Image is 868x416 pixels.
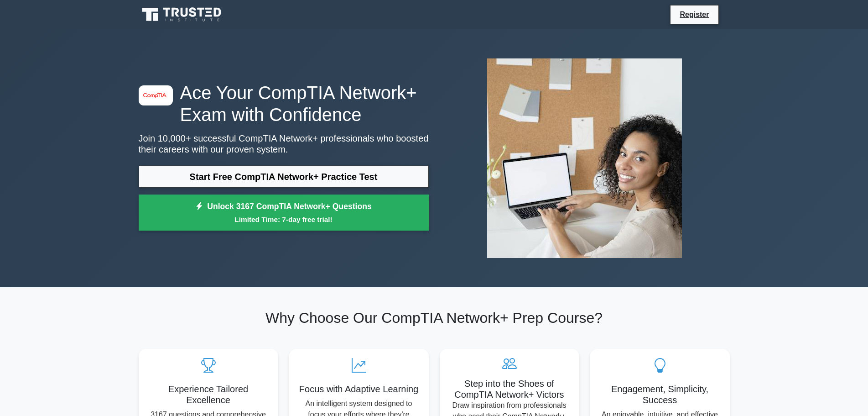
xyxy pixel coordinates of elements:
h5: Engagement, Simplicity, Success [598,384,722,405]
h5: Step into the Shoes of CompTIA Network+ Victors [447,378,572,400]
h5: Experience Tailored Excellence [146,384,271,405]
h5: Focus with Adaptive Learning [296,384,421,395]
small: Limited Time: 7-day free trial! [150,214,417,225]
p: Join 10,000+ successful CompTIA Network+ professionals who boosted their careers with our proven ... [139,133,429,155]
h2: Why Choose Our CompTIA Network+ Prep Course? [139,309,730,326]
a: Start Free CompTIA Network+ Practice Test [139,166,429,188]
a: Unlock 3167 CompTIA Network+ QuestionsLimited Time: 7-day free trial! [139,195,429,231]
a: Register [674,9,714,20]
h1: Ace Your CompTIA Network+ Exam with Confidence [139,82,429,126]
